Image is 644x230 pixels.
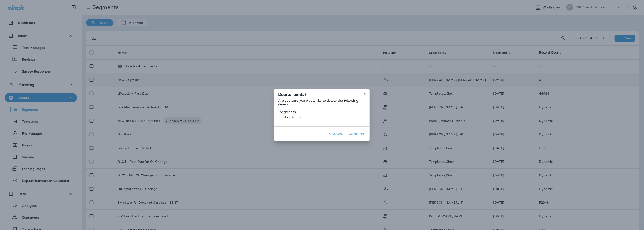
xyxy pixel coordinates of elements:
[274,89,370,99] div: Delete item(s)
[278,99,366,106] p: Are you sure you would like to delete the following items?
[280,114,364,121] span: New Segment
[347,130,366,137] button: Confirm
[280,110,364,114] span: Segments:
[327,130,345,137] button: Cancel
